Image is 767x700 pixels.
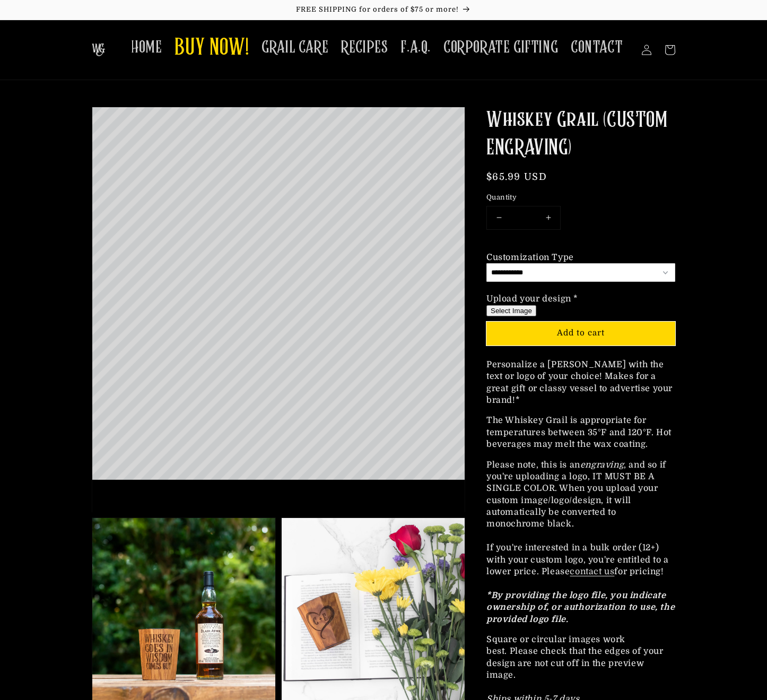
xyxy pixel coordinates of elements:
[486,459,675,625] p: Please note, this is an , and so if you're uploading a logo, IT MUST BE A SINGLE COLOR. When you ...
[486,107,675,162] h1: Whiskey Grail (CUSTOM ENGRAVING)
[11,5,756,14] p: FREE SHIPPING for orders of $75 or more!
[443,37,558,58] span: CORPORATE GIFTING
[168,28,255,70] a: BUY NOW!
[175,34,249,63] span: BUY NOW!
[486,293,578,305] div: Upload your design
[486,252,574,263] div: Customization Type
[131,37,162,58] span: HOME
[564,31,629,64] a: CONTACT
[486,171,547,182] span: $65.99 USD
[486,416,672,449] span: The Whiskey Grail is appropriate for temperatures between 35°F and 120°F. Hot beverages may melt ...
[571,37,623,58] span: CONTACT
[486,359,675,407] p: Personalize a [PERSON_NAME] with the text or logo of your choice! Makes for a great gift or class...
[92,44,105,56] img: The Whiskey Grail
[486,192,675,203] label: Quantity
[262,37,328,58] span: GRAIL CARE
[400,37,431,58] span: F.A.Q.
[125,31,168,64] a: HOME
[486,322,675,345] button: Add to cart
[437,31,564,64] a: CORPORATE GIFTING
[486,305,536,316] button: Select Image
[394,31,437,64] a: F.A.Q.
[580,460,624,470] em: engraving
[570,567,614,576] a: contact us
[486,591,675,624] em: *By providing the logo file, you indicate ownership of, or authorization to use, the provided log...
[255,31,335,64] a: GRAIL CARE
[335,31,394,64] a: RECIPES
[341,37,388,58] span: RECIPES
[557,328,605,338] span: Add to cart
